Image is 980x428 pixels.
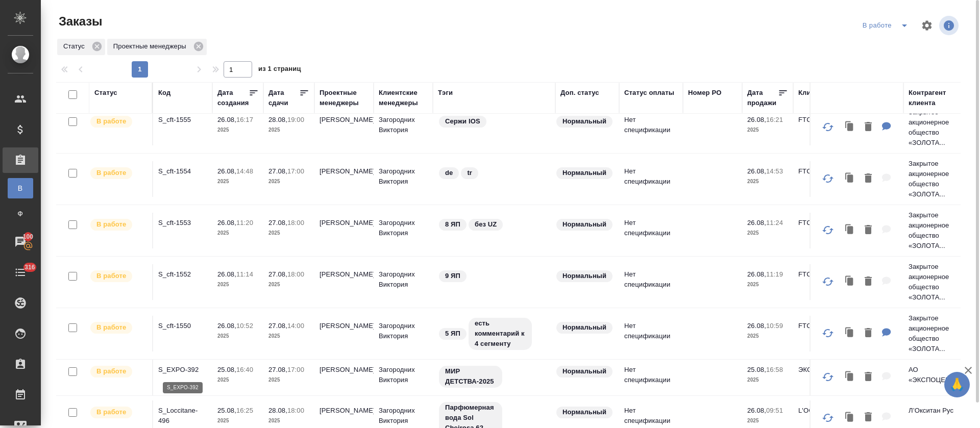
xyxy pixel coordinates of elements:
[747,219,766,226] p: 26.08,
[158,406,207,426] p: S_Loccitane-496
[96,219,126,230] p: В работе
[619,264,683,300] td: Нет спецификации
[158,218,207,228] p: S_cft-1553
[268,407,287,414] p: 28.08,
[562,219,606,230] p: Нормальный
[89,115,147,129] div: Выставляет ПМ после принятия заказа от КМа
[555,321,614,335] div: Статус по умолчанию для стандартных заказов
[217,375,258,385] p: 2025
[840,220,860,241] button: Клонировать
[217,177,258,187] p: 2025
[475,219,497,230] p: без UZ
[217,331,258,341] p: 2025
[374,213,433,248] td: Загородних Виктория
[555,406,614,419] div: Статус по умолчанию для стандартных заказов
[624,88,674,98] div: Статус оплаты
[217,416,258,426] p: 2025
[374,264,433,300] td: Загородних Виктория
[909,159,958,199] p: Закрытое акционерное общество «ЗОЛОТА...
[96,407,126,417] p: В работе
[96,116,126,127] p: В работе
[798,321,847,331] p: FTC
[57,39,105,55] div: Статус
[96,271,126,281] p: В работе
[766,407,783,414] p: 09:51
[18,262,41,272] span: 316
[909,313,958,354] p: Закрытое акционерное общество «ЗОЛОТА...
[158,269,207,280] p: S_cft-1552
[562,116,606,127] p: Нормальный
[236,322,253,330] p: 10:52
[268,322,287,330] p: 27.08,
[619,213,683,248] td: Нет спецификации
[747,331,788,341] p: 2025
[747,177,788,187] p: 2025
[217,219,236,226] p: 26.08,
[217,280,258,290] p: 2025
[909,365,958,385] p: АО «ЭКСПОЦЕНТР»
[747,88,778,108] div: Дата продажи
[287,366,304,373] p: 17:00
[287,116,304,123] p: 19:00
[13,209,28,219] span: Ф
[268,167,287,175] p: 27.08,
[816,218,840,242] button: Обновить
[555,166,614,180] div: Статус по умолчанию для стандартных заказов
[217,167,236,175] p: 26.08,
[445,329,460,339] p: 5 ЯП
[217,116,236,123] p: 26.08,
[94,88,117,98] div: Статус
[236,219,253,226] p: 11:20
[816,365,840,389] button: Обновить
[268,125,309,135] p: 2025
[766,116,783,123] p: 16:21
[287,167,304,175] p: 17:00
[562,322,606,333] p: Нормальный
[619,316,683,351] td: Нет спецификации
[236,407,253,414] p: 16:25
[268,228,309,238] p: 2025
[314,110,374,145] td: [PERSON_NAME]
[798,166,847,177] p: FTC
[268,280,309,290] p: 2025
[445,271,460,281] p: 9 ЯП
[475,318,526,349] p: есть комментарий к 4 сегменту
[438,88,453,98] div: Тэги
[56,13,102,30] span: Заказы
[89,218,147,232] div: Выставляет ПМ после принятия заказа от КМа
[287,407,304,414] p: 18:00
[688,88,721,98] div: Номер PO
[860,271,877,292] button: Удалить
[374,360,433,395] td: Загородних Виктория
[314,316,374,351] td: [PERSON_NAME]
[860,367,877,388] button: Удалить
[445,366,496,387] p: МИР ДЕТСТВА-2025
[158,166,207,177] p: S_cft-1554
[8,204,33,224] a: Ф
[314,213,374,248] td: [PERSON_NAME]
[217,322,236,330] p: 26.08,
[438,218,550,232] div: 8 ЯП, без UZ
[287,219,304,226] p: 18:00
[747,322,766,330] p: 26.08,
[619,161,683,197] td: Нет спецификации
[438,115,550,129] div: Сержи IOS
[766,322,783,330] p: 10:59
[236,167,253,175] p: 14:48
[840,117,860,138] button: Клонировать
[766,219,783,226] p: 11:24
[379,88,428,108] div: Клиентские менеджеры
[816,321,840,345] button: Обновить
[374,316,433,351] td: Загородних Виктория
[374,161,433,197] td: Загородних Виктория
[258,63,301,78] span: из 1 страниц
[816,115,840,139] button: Обновить
[798,406,847,416] p: L'OCCITANE
[3,260,38,285] a: 316
[268,375,309,385] p: 2025
[96,168,126,178] p: В работе
[314,264,374,300] td: [PERSON_NAME]
[619,110,683,145] td: Нет спецификации
[798,269,847,280] p: FTC
[747,280,788,290] p: 2025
